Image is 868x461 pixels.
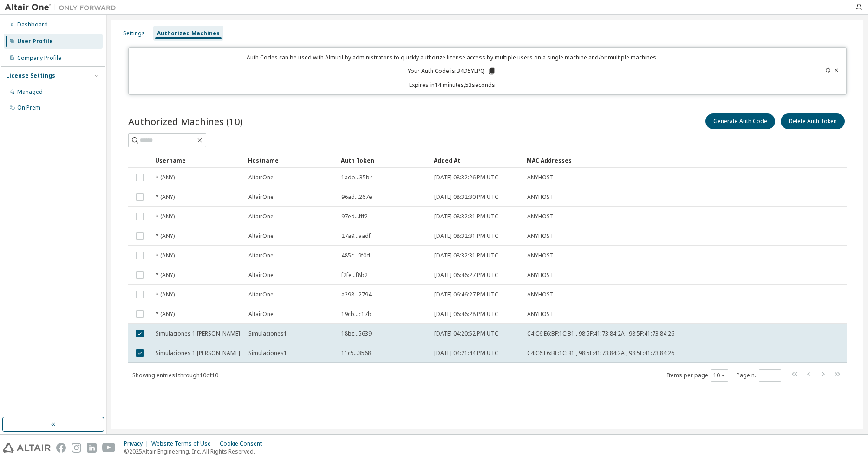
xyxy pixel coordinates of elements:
[248,193,274,201] span: AltairOne
[3,443,51,453] img: altair_logo.svg
[527,310,554,318] span: ANYHOST
[151,440,220,448] div: Website Terms of Use
[434,193,498,201] span: [DATE] 08:32:30 PM UTC
[341,213,368,220] span: 97ed...fff2
[123,30,145,37] div: Settings
[527,193,554,201] span: ANYHOST
[434,232,498,240] span: [DATE] 08:32:31 PM UTC
[17,104,40,112] div: On Prem
[408,67,496,75] p: Your Auth Code is: B4D5YLPQ
[6,72,55,79] div: License Settings
[248,153,333,168] div: Hostname
[156,232,175,240] span: * (ANY)
[341,291,372,298] span: a298...2794
[248,330,287,337] span: Simulaciones1
[434,291,498,298] span: [DATE] 06:46:27 PM UTC
[5,3,121,12] img: Altair One
[124,440,151,448] div: Privacy
[434,349,498,357] span: [DATE] 04:21:44 PM UTC
[156,213,175,220] span: * (ANY)
[156,330,240,337] span: Simulaciones 1 [PERSON_NAME]
[248,271,274,279] span: AltairOne
[667,369,728,382] span: Items per page
[527,213,554,220] span: ANYHOST
[434,310,498,318] span: [DATE] 06:46:28 PM UTC
[434,271,498,279] span: [DATE] 06:46:27 PM UTC
[17,21,48,28] div: Dashboard
[220,440,268,448] div: Cookie Consent
[17,38,53,45] div: User Profile
[527,153,752,168] div: MAC Addresses
[527,349,674,357] span: C4:C6:E6:BF:1C:B1 , 98:5F:41:73:84:2A , 98:5F:41:73:84:26
[341,330,372,337] span: 18bc...5639
[17,88,43,96] div: Managed
[156,291,175,298] span: * (ANY)
[17,54,61,62] div: Company Profile
[434,252,498,259] span: [DATE] 08:32:31 PM UTC
[72,443,81,453] img: instagram.svg
[341,193,372,201] span: 96ad...267e
[527,174,554,181] span: ANYHOST
[156,349,240,357] span: Simulaciones 1 [PERSON_NAME]
[434,174,498,181] span: [DATE] 08:32:26 PM UTC
[128,115,243,128] span: Authorized Machines (10)
[341,153,426,168] div: Auth Token
[248,252,274,259] span: AltairOne
[713,372,726,379] button: 10
[156,310,175,318] span: * (ANY)
[248,174,274,181] span: AltairOne
[134,53,770,61] p: Auth Codes can be used with Almutil by administrators to quickly authorize license access by mult...
[341,174,373,181] span: 1adb...35b4
[434,330,498,337] span: [DATE] 04:20:52 PM UTC
[341,271,368,279] span: f2fe...f8b2
[157,30,220,37] div: Authorized Machines
[156,271,175,279] span: * (ANY)
[434,213,498,220] span: [DATE] 08:32:31 PM UTC
[434,153,519,168] div: Added At
[527,291,554,298] span: ANYHOST
[56,443,66,453] img: facebook.svg
[156,174,175,181] span: * (ANY)
[341,310,372,318] span: 19cb...c17b
[134,81,770,89] p: Expires in 14 minutes, 53 seconds
[527,232,554,240] span: ANYHOST
[737,369,781,382] span: Page n.
[705,113,775,129] button: Generate Auth Code
[248,291,274,298] span: AltairOne
[527,252,554,259] span: ANYHOST
[341,349,371,357] span: 11c5...3568
[248,310,274,318] span: AltairOne
[248,213,274,220] span: AltairOne
[341,252,370,259] span: 485c...9f0d
[156,252,175,259] span: * (ANY)
[87,443,97,453] img: linkedin.svg
[781,113,845,129] button: Delete Auth Token
[527,271,554,279] span: ANYHOST
[248,349,287,357] span: Simulaciones1
[341,232,371,240] span: 27a9...aadf
[527,330,674,337] span: C4:C6:E6:BF:1C:B1 , 98:5F:41:73:84:2A , 98:5F:41:73:84:26
[248,232,274,240] span: AltairOne
[102,443,116,453] img: youtube.svg
[155,153,241,168] div: Username
[156,193,175,201] span: * (ANY)
[132,371,218,379] span: Showing entries 1 through 10 of 10
[124,448,268,455] p: © 2025 Altair Engineering, Inc. All Rights Reserved.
